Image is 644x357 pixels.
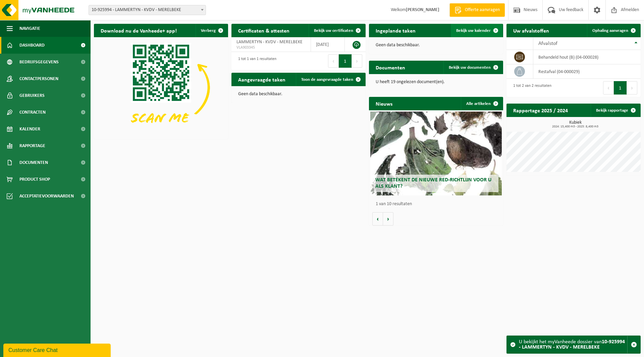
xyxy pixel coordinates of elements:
button: Verberg [196,24,227,37]
span: Bedrijfsgegevens [19,54,59,70]
a: Offerte aanvragen [449,3,505,17]
button: Previous [328,54,339,68]
span: LAMMERTYN - KVDV - MERELBEKE [236,40,303,45]
h2: Aangevraagde taken [231,73,292,86]
a: Bekijk uw kalender [451,24,502,37]
div: 1 tot 1 van 1 resultaten [235,54,276,68]
span: Afvalstof [538,41,557,46]
span: Ophaling aanvragen [592,28,628,33]
span: Navigatie [19,20,40,37]
p: Geen data beschikbaar. [238,92,359,97]
h3: Kubiek [510,120,641,128]
h2: Ingeplande taken [369,24,422,37]
span: Contracten [19,104,46,121]
span: Product Shop [19,171,50,188]
span: Bekijk uw certificaten [314,28,353,33]
span: Bekijk uw documenten [449,65,491,70]
iframe: chat widget [3,342,112,357]
span: Gebruikers [19,87,45,104]
strong: 10-925994 - LAMMERTYN - KVDV - MERELBEKE [519,339,625,350]
button: Vorige [372,212,383,226]
div: 1 tot 2 van 2 resultaten [510,80,551,95]
button: Next [352,54,362,68]
span: Offerte aanvragen [463,7,501,13]
button: Volgende [383,212,393,226]
h2: Download nu de Vanheede+ app! [94,24,183,37]
a: Bekijk uw documenten [443,61,502,74]
h2: Certificaten & attesten [231,24,296,37]
h2: Uw afvalstoffen [506,24,556,37]
td: restafval (04-000029) [533,64,641,79]
span: Verberg [201,28,216,33]
td: [DATE] [311,37,345,52]
td: behandeld hout (B) (04-000028) [533,50,641,64]
h2: Rapportage 2025 / 2024 [506,104,575,117]
span: Contactpersonen [19,70,58,87]
span: 10-925994 - LAMMERTYN - KVDV - MERELBEKE [89,5,206,15]
h2: Documenten [369,61,412,74]
span: Wat betekent de nieuwe RED-richtlijn voor u als klant? [375,177,491,189]
button: Previous [603,81,614,95]
div: U bekijkt het myVanheede dossier van [519,336,627,353]
a: Toon de aangevraagde taken [296,73,365,86]
a: Alle artikelen [461,97,502,110]
span: Dashboard [19,37,45,54]
a: Bekijk rapportage [591,104,640,117]
a: Wat betekent de nieuwe RED-richtlijn voor u als klant? [370,112,502,195]
p: 1 van 10 resultaten [376,202,500,206]
button: Next [627,81,637,95]
span: 2024: 15,400 m3 - 2025: 8,400 m3 [510,125,641,128]
strong: [PERSON_NAME] [406,7,439,12]
img: Download de VHEPlus App [94,37,228,138]
span: VLA903345 [236,45,306,50]
a: Ophaling aanvragen [587,24,640,37]
p: U heeft 19 ongelezen document(en). [376,80,496,84]
span: Acceptatievoorwaarden [19,188,74,204]
span: Toon de aangevraagde taken [301,77,353,82]
button: 1 [339,54,352,68]
span: Documenten [19,154,48,171]
h2: Nieuws [369,97,399,110]
span: Bekijk uw kalender [456,28,491,33]
p: Geen data beschikbaar. [376,43,496,48]
span: Rapportage [19,137,45,154]
span: 10-925994 - LAMMERTYN - KVDV - MERELBEKE [89,5,206,15]
button: 1 [614,81,627,95]
a: Bekijk uw certificaten [309,24,365,37]
span: Kalender [19,121,40,137]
